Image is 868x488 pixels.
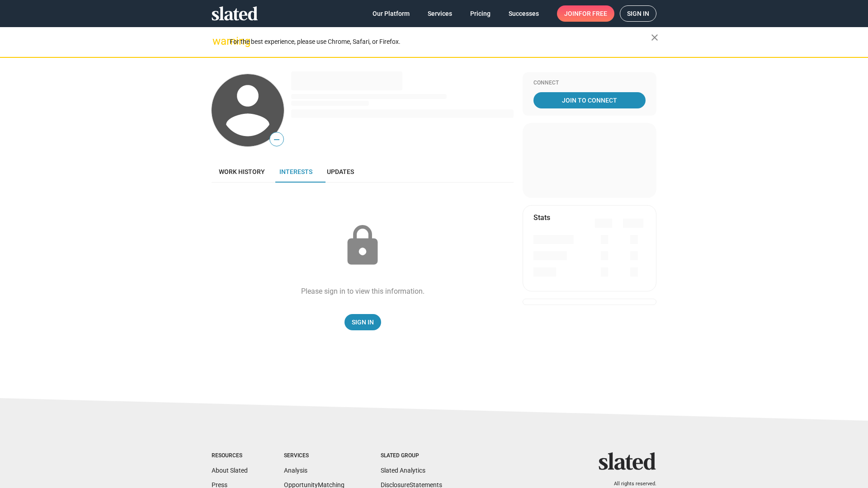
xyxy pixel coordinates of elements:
[212,467,248,474] a: About Slated
[320,161,361,183] a: Updates
[579,5,607,22] span: for free
[420,5,459,22] a: Services
[381,467,425,474] a: Slated Analytics
[557,5,614,22] a: Joinfor free
[533,92,646,108] a: Join To Connect
[535,92,644,108] span: Join To Connect
[279,168,312,175] span: Interests
[533,80,646,87] div: Connect
[509,5,539,22] span: Successes
[272,161,320,183] a: Interests
[381,452,442,460] div: Slated Group
[284,467,307,474] a: Analysis
[501,5,546,22] a: Successes
[301,286,425,296] div: Please sign in to view this information.
[649,32,660,43] mat-icon: close
[212,161,272,183] a: Work history
[564,5,607,22] span: Join
[620,5,656,22] a: Sign in
[340,223,385,268] mat-icon: lock
[627,6,649,21] span: Sign in
[219,168,265,175] span: Work history
[463,5,498,22] a: Pricing
[284,452,344,460] div: Services
[212,452,248,460] div: Resources
[327,168,354,175] span: Updates
[352,314,374,330] span: Sign In
[230,36,651,48] div: For the best experience, please use Chrome, Safari, or Firefox.
[344,314,381,330] a: Sign In
[533,213,550,222] mat-card-title: Stats
[365,5,417,22] a: Our Platform
[212,36,223,47] mat-icon: warning
[373,5,410,22] span: Our Platform
[470,5,491,22] span: Pricing
[270,134,283,145] span: —
[428,5,452,22] span: Services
